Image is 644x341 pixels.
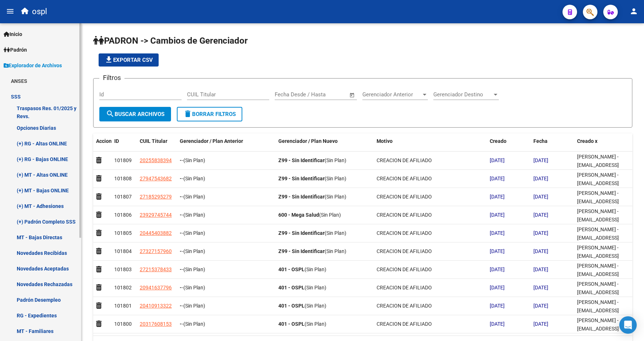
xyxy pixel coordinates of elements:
[180,321,182,327] strong: -
[490,248,505,254] span: [DATE]
[180,157,182,163] strong: -
[577,226,619,249] span: [PERSON_NAME] - [EMAIL_ADDRESS][DOMAIN_NAME]
[348,91,357,99] button: Open calendar
[4,61,62,69] span: Explorador de Archivos
[114,157,132,163] span: 101809
[533,248,548,254] span: [DATE]
[533,321,548,327] span: [DATE]
[311,91,346,98] input: Fecha fin
[93,36,248,46] span: PADRON -> Cambios de Gerenciador
[377,285,432,290] span: CREACION DE AFILIADO
[533,176,548,181] span: [DATE]
[183,157,205,163] span: (Sin Plan)
[374,133,487,157] datatable-header-cell: Motivo
[377,194,432,200] span: CREACION DE AFILIADO
[577,263,619,285] span: [PERSON_NAME] - [EMAIL_ADDRESS][DOMAIN_NAME]
[114,212,132,218] span: 101806
[183,303,205,309] span: (Sin Plan)
[104,55,113,64] mat-icon: file_download
[183,176,205,181] span: (Sin Plan)
[629,7,638,16] mat-icon: person
[180,212,182,218] strong: -
[305,321,326,327] span: (Sin Plan)
[140,138,167,144] span: CUIL Titular
[278,212,319,218] strong: 600 - Mega Salud
[180,212,205,218] span: -
[183,111,236,117] span: Borrar Filtros
[180,194,182,200] strong: -
[6,7,15,16] mat-icon: menu
[114,266,132,272] span: 101803
[490,321,505,327] span: [DATE]
[490,176,505,181] span: [DATE]
[278,303,305,309] strong: 401 - OSPL
[533,303,548,309] span: [DATE]
[140,303,172,309] span: 20410913322
[533,230,548,236] span: [DATE]
[377,303,432,309] span: CREACION DE AFILIADO
[278,285,305,290] strong: 401 - OSPL
[140,321,172,327] span: 20317608153
[362,91,421,98] span: Gerenciador Anterior
[114,321,132,327] span: 101800
[490,266,505,272] span: [DATE]
[490,157,505,163] span: [DATE]
[433,91,492,98] span: Gerenciador Destino
[177,107,242,121] button: Borrar Filtros
[577,138,597,144] span: Creado x
[577,208,619,231] span: [PERSON_NAME] - [EMAIL_ADDRESS][DOMAIN_NAME]
[490,194,505,200] span: [DATE]
[325,230,346,236] span: (Sin Plan)
[577,317,619,340] span: [PERSON_NAME] - [EMAIL_ADDRESS][DOMAIN_NAME]
[183,212,205,218] span: (Sin Plan)
[325,248,346,254] span: (Sin Plan)
[319,212,341,218] span: (Sin Plan)
[278,230,325,236] strong: Z99 - Sin Identificar
[305,285,326,290] span: (Sin Plan)
[99,73,124,83] h3: Filtros
[577,299,619,322] span: [PERSON_NAME] - [EMAIL_ADDRESS][DOMAIN_NAME]
[180,266,205,272] span: -
[114,230,132,236] span: 101805
[533,285,548,290] span: [DATE]
[137,133,177,157] datatable-header-cell: CUIL Titular
[180,176,182,181] strong: -
[4,30,22,38] span: Inicio
[533,194,548,200] span: [DATE]
[183,109,192,118] mat-icon: delete
[180,303,182,309] strong: -
[183,321,205,327] span: (Sin Plan)
[140,285,172,290] span: 20941637796
[180,285,182,290] strong: -
[183,248,205,254] span: (Sin Plan)
[180,138,243,144] span: Gerenciador / Plan Anterior
[533,212,548,218] span: [DATE]
[140,266,172,272] span: 27215378433
[490,303,505,309] span: [DATE]
[180,230,205,236] span: -
[140,248,172,254] span: 27327157960
[180,157,205,163] span: -
[533,138,548,144] span: Fecha
[490,285,505,290] span: [DATE]
[577,154,619,176] span: [PERSON_NAME] - [EMAIL_ADDRESS][DOMAIN_NAME]
[533,157,548,163] span: [DATE]
[325,194,346,200] span: (Sin Plan)
[183,285,205,290] span: (Sin Plan)
[490,138,506,144] span: Creado
[180,194,205,200] span: -
[278,321,305,327] strong: 401 - OSPL
[487,133,530,157] datatable-header-cell: Creado
[180,266,182,272] strong: -
[377,266,432,272] span: CREACION DE AFILIADO
[140,157,172,163] span: 20255838394
[574,133,632,157] datatable-header-cell: Creado x
[490,230,505,236] span: [DATE]
[278,194,325,200] strong: Z99 - Sin Identificar
[278,266,305,272] strong: 401 - OSPL
[114,303,132,309] span: 101801
[96,138,112,144] span: Accion
[111,133,137,157] datatable-header-cell: ID
[114,248,132,254] span: 101804
[577,172,619,194] span: [PERSON_NAME] - [EMAIL_ADDRESS][DOMAIN_NAME]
